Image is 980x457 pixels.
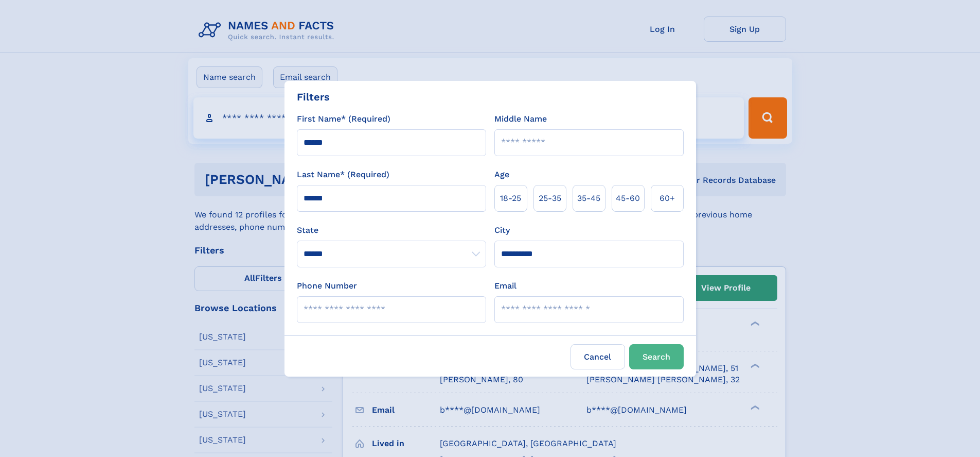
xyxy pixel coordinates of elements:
span: 18‑25 [500,192,521,205]
label: State [297,224,486,236]
label: Age [494,168,509,181]
label: Cancel [571,344,625,369]
button: Search [629,344,684,369]
span: 45‑60 [616,192,640,205]
span: 25‑35 [539,192,561,205]
span: 35‑45 [577,192,600,205]
label: Middle Name [494,113,547,125]
span: 60+ [660,192,675,205]
label: City [494,224,510,236]
label: Last Name* (Required) [297,168,389,181]
label: Email [494,280,516,292]
label: First Name* (Required) [297,113,390,125]
div: Filters [297,89,330,105]
label: Phone Number [297,280,357,292]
